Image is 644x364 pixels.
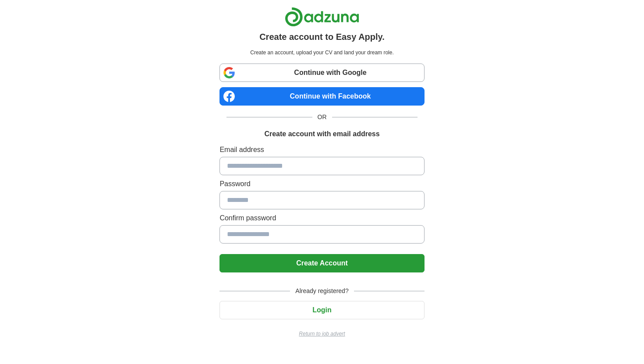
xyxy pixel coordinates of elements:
a: Login [219,306,424,314]
label: Confirm password [219,213,424,223]
h1: Create account with email address [264,129,379,139]
label: Password [219,179,424,189]
img: Adzuna logo [285,7,359,27]
span: Already registered? [290,286,354,296]
a: Continue with Facebook [219,87,424,106]
h1: Create account to Easy Apply. [259,30,385,43]
span: OR [312,113,332,122]
p: Create an account, upload your CV and land your dream role. [221,49,422,57]
a: Return to job advert [219,330,424,338]
a: Continue with Google [219,64,424,82]
button: Create Account [219,254,424,272]
button: Login [219,301,424,319]
label: Email address [219,145,424,155]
